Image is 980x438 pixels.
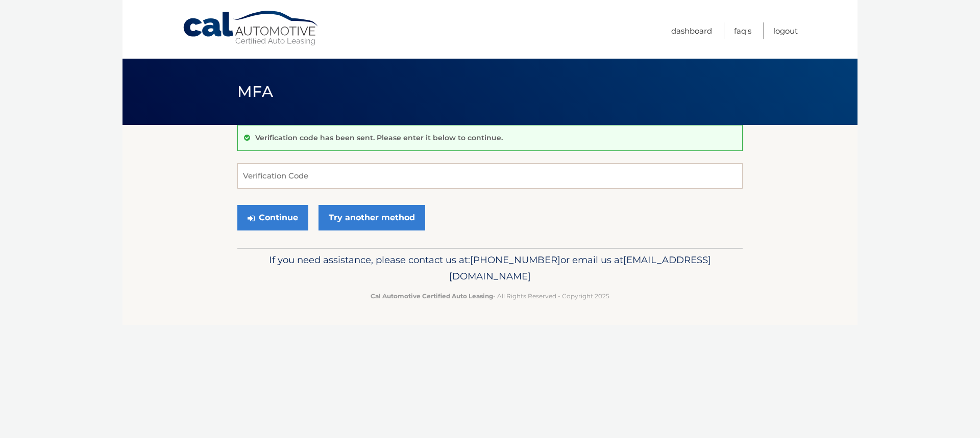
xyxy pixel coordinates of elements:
span: MFA [237,82,273,101]
p: - All Rights Reserved - Copyright 2025 [244,291,736,301]
input: Verification Code [237,163,743,189]
p: Verification code has been sent. Please enter it below to continue. [255,133,503,142]
a: Logout [773,22,798,39]
a: FAQ's [734,22,751,39]
button: Continue [237,205,308,230]
span: [EMAIL_ADDRESS][DOMAIN_NAME] [449,254,711,282]
a: Try another method [318,205,425,230]
p: If you need assistance, please contact us at: or email us at [244,252,736,285]
a: Cal Automotive [182,10,320,46]
span: [PHONE_NUMBER] [470,254,560,266]
strong: Cal Automotive Certified Auto Leasing [371,292,493,300]
a: Dashboard [671,22,712,39]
